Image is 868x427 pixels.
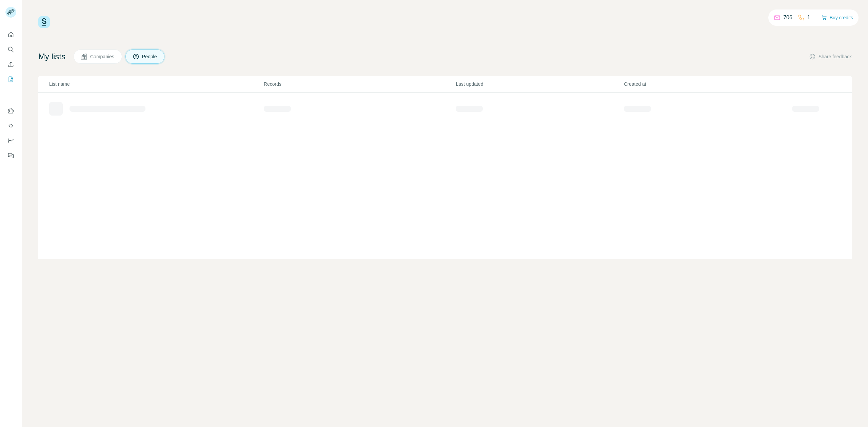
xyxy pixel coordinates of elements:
button: Enrich CSV [5,58,16,70]
span: Companies [90,53,115,60]
p: Last updated [456,81,623,87]
button: Search [5,43,16,56]
p: List name [49,81,263,87]
p: Records [264,81,455,87]
p: 1 [807,14,810,22]
img: Surfe Logo [38,16,50,28]
p: 706 [783,14,792,22]
span: People [142,53,158,60]
button: Dashboard [5,135,16,147]
button: Feedback [5,149,16,162]
button: Use Surfe API [5,120,16,132]
button: My lists [5,73,16,85]
button: Quick start [5,28,16,41]
button: Share feedback [809,53,852,60]
h4: My lists [38,51,65,62]
p: Created at [624,81,791,87]
button: Use Surfe on LinkedIn [5,105,16,117]
button: Buy credits [822,13,853,22]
